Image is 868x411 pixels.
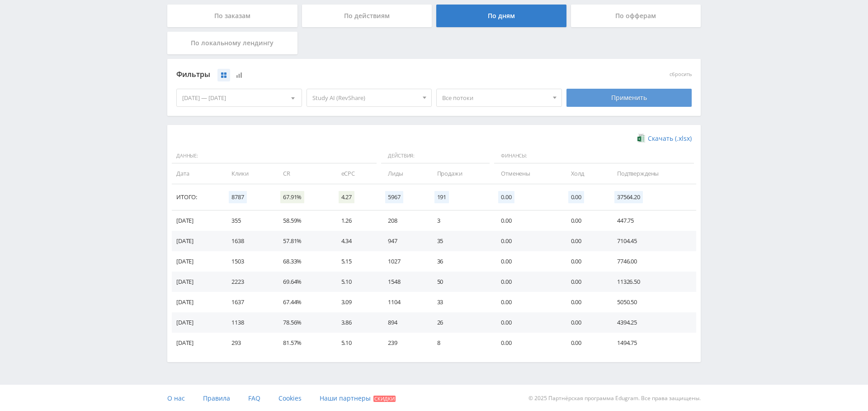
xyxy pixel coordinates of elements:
td: 1104 [379,292,428,312]
td: 26 [428,312,492,333]
td: 947 [379,231,428,251]
td: Дата [172,163,222,184]
td: [DATE] [172,312,222,333]
td: CR [274,163,332,184]
span: Данные: [172,148,377,164]
td: 293 [222,333,274,353]
td: 1638 [222,231,274,251]
span: Наши партнеры [320,394,371,402]
img: xlsx [637,134,645,143]
span: Все потоки [442,89,548,106]
td: Лиды [379,163,428,184]
td: 57.81% [274,231,332,251]
td: 0.00 [492,210,562,231]
div: По локальному лендингу [167,32,297,54]
td: 0.00 [562,210,608,231]
div: По действиям [302,5,432,27]
td: 67.44% [274,292,332,312]
td: Продажи [428,163,492,184]
td: eCPC [332,163,379,184]
td: 7104.45 [608,231,696,251]
td: 11326.50 [608,272,696,292]
td: 0.00 [562,312,608,333]
td: [DATE] [172,333,222,353]
span: 4.27 [339,191,354,203]
td: 0.00 [492,292,562,312]
td: Холд [562,163,608,184]
button: сбросить [670,72,692,77]
span: Cookies [278,394,302,402]
td: 1503 [222,251,274,272]
div: [DATE] — [DATE] [177,89,302,106]
span: Правила [203,394,230,402]
td: 69.64% [274,272,332,292]
span: 8787 [229,191,246,203]
span: 5967 [385,191,403,203]
td: Клики [222,163,274,184]
td: 0.00 [562,292,608,312]
td: 447.75 [608,210,696,231]
span: Финансы: [494,148,694,164]
span: 191 [434,191,449,203]
div: По заказам [167,5,297,27]
div: По дням [436,5,566,27]
td: 81.57% [274,333,332,353]
td: 5.15 [332,251,379,272]
div: Фильтры [176,68,562,81]
span: 0.00 [498,191,514,203]
div: Применить [566,89,692,107]
td: 2223 [222,272,274,292]
td: [DATE] [172,292,222,312]
td: 4.34 [332,231,379,251]
a: Скачать (.xlsx) [637,134,692,143]
td: 208 [379,210,428,231]
td: 1027 [379,251,428,272]
span: 67.91% [280,191,304,203]
td: 0.00 [492,312,562,333]
td: 0.00 [492,231,562,251]
td: Итого: [172,184,222,210]
td: 8 [428,333,492,353]
td: 4394.25 [608,312,696,333]
td: 36 [428,251,492,272]
td: 35 [428,231,492,251]
td: 894 [379,312,428,333]
span: О нас [167,394,185,402]
td: 0.00 [562,272,608,292]
td: 1548 [379,272,428,292]
td: 0.00 [562,333,608,353]
td: 3 [428,210,492,231]
td: 68.33% [274,251,332,272]
td: 1138 [222,312,274,333]
td: 50 [428,272,492,292]
span: Study AI (RevShare) [312,89,418,106]
td: Подтверждены [608,163,696,184]
td: [DATE] [172,272,222,292]
td: 0.00 [562,251,608,272]
td: 1494.75 [608,333,696,353]
td: 5050.50 [608,292,696,312]
td: 58.59% [274,210,332,231]
td: 7746.00 [608,251,696,272]
td: 3.09 [332,292,379,312]
td: 239 [379,333,428,353]
td: 5.10 [332,272,379,292]
td: 1.26 [332,210,379,231]
td: 0.00 [492,333,562,353]
td: 78.56% [274,312,332,333]
span: FAQ [248,394,260,402]
td: 0.00 [562,231,608,251]
td: [DATE] [172,231,222,251]
span: Скидки [373,396,396,402]
span: 37564.20 [614,191,643,203]
td: 33 [428,292,492,312]
td: [DATE] [172,251,222,272]
span: Скачать (.xlsx) [648,135,692,142]
div: По офферам [571,5,701,27]
td: 1637 [222,292,274,312]
td: 0.00 [492,272,562,292]
td: 355 [222,210,274,231]
td: Отменены [492,163,562,184]
td: 5.10 [332,333,379,353]
td: 3.86 [332,312,379,333]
